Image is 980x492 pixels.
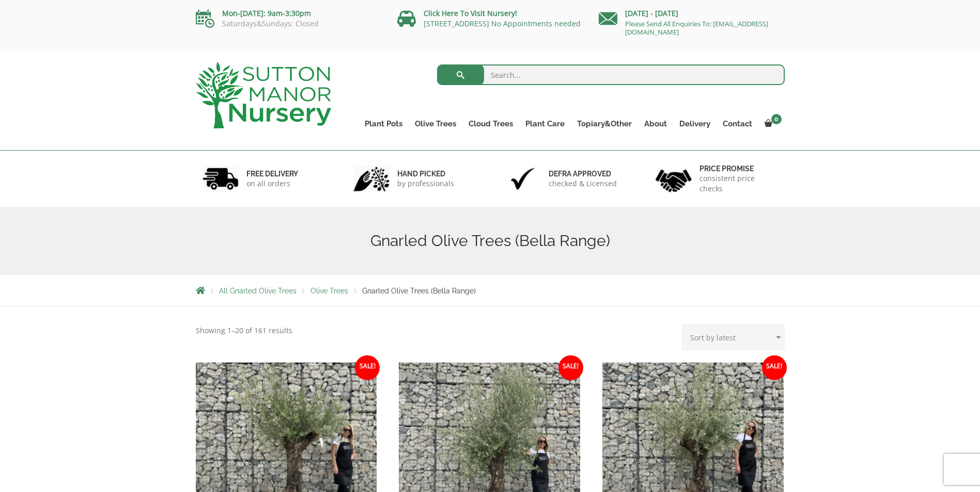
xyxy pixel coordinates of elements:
p: by professionals [397,178,454,189]
a: Topiary&Other [571,117,638,131]
p: checked & Licensed [549,178,617,189]
a: Contact [717,117,758,131]
input: Search... [437,64,785,85]
img: logo [196,62,331,128]
a: Click Here To Visit Nursery! [424,8,517,18]
h6: Price promise [699,164,778,173]
p: consistent price checks [699,173,778,194]
img: 2.jpg [353,166,390,192]
span: Sale! [558,355,583,380]
p: Saturdays&Sundays: Closed [196,20,382,28]
a: Cloud Trees [462,117,519,131]
a: Olive Trees [409,117,462,131]
p: [DATE] - [DATE] [599,7,785,20]
a: All Gnarled Olive Trees [219,287,297,295]
a: Olive Trees [310,287,348,295]
a: 0 [758,117,785,131]
span: Sale! [355,355,380,380]
select: Shop order [682,324,785,350]
img: 3.jpg [505,166,541,192]
p: Mon-[DATE]: 9am-3:30pm [196,7,382,20]
h6: hand picked [397,169,454,178]
h6: Defra approved [549,169,617,178]
a: About [638,117,673,131]
h1: Gnarled Olive Trees (Bella Range) [196,232,785,250]
p: on all orders [246,178,298,189]
a: [STREET_ADDRESS] No Appointments needed [424,19,581,28]
p: Showing 1–20 of 161 results [196,324,292,337]
a: Please Send All Enquiries To: [EMAIL_ADDRESS][DOMAIN_NAME] [625,19,768,37]
a: Plant Care [519,117,571,131]
span: Sale! [762,355,787,380]
img: 1.jpg [203,166,239,192]
a: Delivery [673,117,717,131]
nav: Breadcrumbs [196,286,785,294]
img: 4.jpg [656,163,692,194]
a: Plant Pots [359,117,409,131]
span: 0 [771,114,782,124]
h6: FREE DELIVERY [246,169,298,178]
span: Gnarled Olive Trees (Bella Range) [362,287,476,295]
